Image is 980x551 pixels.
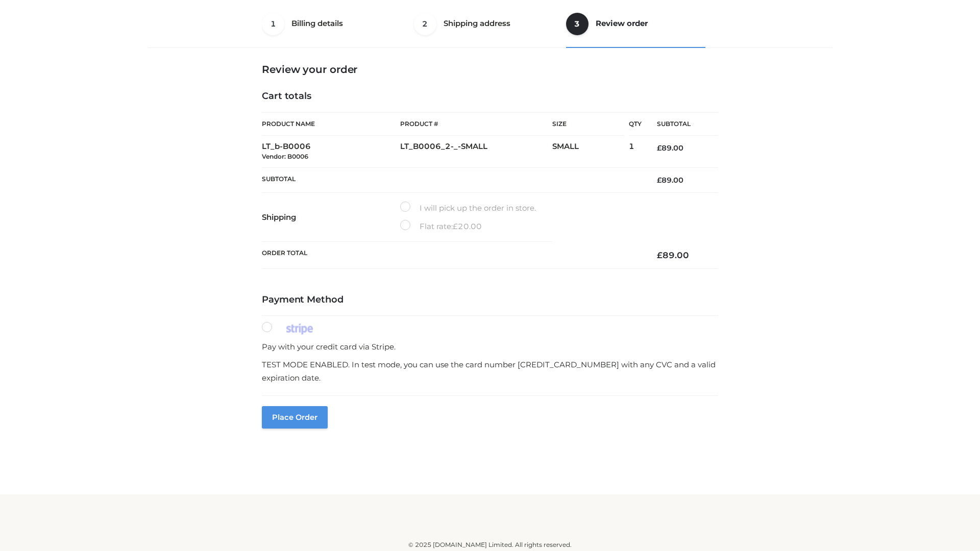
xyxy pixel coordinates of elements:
th: Order Total [262,242,642,269]
th: Subtotal [642,113,718,136]
span: £ [453,221,458,231]
td: 1 [629,136,642,168]
th: Subtotal [262,167,642,192]
bdi: 20.00 [453,221,482,231]
p: TEST MODE ENABLED. In test mode, you can use the card number [CREDIT_CARD_NUMBER] with any CVC an... [262,358,718,384]
button: Place order [262,406,328,429]
td: LT_b-B0006 [262,136,400,168]
small: Vendor: B0006 [262,153,308,160]
th: Product # [400,112,552,136]
span: £ [657,143,661,153]
th: Size [552,113,624,136]
span: £ [657,250,663,260]
td: LT_B0006_2-_-SMALL [400,136,552,168]
bdi: 89.00 [657,176,683,185]
p: Pay with your credit card via Stripe. [262,340,718,354]
th: Shipping [262,193,400,242]
label: I will pick up the order in store. [400,202,536,215]
div: © 2025 [DOMAIN_NAME] Limited. All rights reserved. [152,540,828,550]
bdi: 89.00 [657,143,683,153]
h4: Payment Method [262,294,718,306]
h3: Review your order [262,63,718,76]
h4: Cart totals [262,91,718,102]
th: Qty [629,112,642,136]
td: SMALL [552,136,629,168]
th: Product Name [262,112,400,136]
label: Flat rate: [400,220,482,233]
span: £ [657,176,661,185]
bdi: 89.00 [657,250,689,260]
